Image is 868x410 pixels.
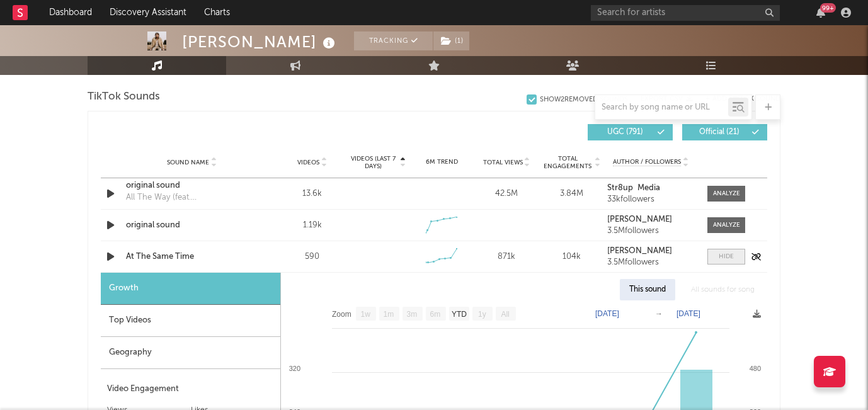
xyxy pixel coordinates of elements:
div: 6M Trend [413,157,471,167]
div: Growth [101,273,280,305]
div: 13.6k [283,188,341,200]
strong: [PERSON_NAME] [607,247,672,255]
div: Top Videos [101,305,280,337]
text: 6m [430,310,441,319]
div: 3.5M followers [607,227,695,236]
text: 3m [407,310,418,319]
text: YTD [452,310,467,319]
div: 1.19k [283,219,341,232]
span: Videos [297,159,319,166]
text: 1y [478,310,486,319]
button: (1) [433,31,469,50]
div: This sound [620,279,675,300]
span: ( 1 ) [433,31,470,50]
a: original sound [126,219,258,232]
span: UGC ( 791 ) [596,128,654,136]
div: 33k followers [607,195,695,204]
div: 3.5M followers [607,258,695,267]
div: 42.5M [477,188,536,200]
div: All The Way (feat. [PERSON_NAME]) [126,191,258,204]
text: [DATE] [595,309,619,318]
text: Zoom [332,310,351,319]
text: → [655,309,663,318]
span: Author / Followers [613,158,681,166]
div: All sounds for song [682,279,764,300]
span: Official ( 21 ) [690,128,748,136]
span: Total Engagements [542,155,593,170]
a: At The Same Time [126,251,258,263]
text: All [501,310,509,319]
text: 1w [361,310,371,319]
div: [PERSON_NAME] [182,31,338,52]
span: Total Views [483,159,523,166]
a: original sound [126,179,258,192]
a: [PERSON_NAME] [607,247,695,256]
button: UGC(791) [588,124,673,140]
span: Sound Name [167,159,209,166]
div: 871k [477,251,536,263]
strong: [PERSON_NAME] [607,215,672,224]
text: 320 [289,365,300,372]
span: Videos (last 7 days) [348,155,399,170]
strong: Str8up Media [607,184,660,192]
text: 1m [384,310,394,319]
a: [PERSON_NAME] [607,215,695,224]
a: Str8up Media [607,184,695,193]
div: 99 + [820,3,836,13]
div: Geography [101,337,280,369]
span: TikTok Sounds [88,89,160,105]
button: 99+ [816,8,825,18]
button: Official(21) [682,124,767,140]
div: 590 [283,251,341,263]
button: Tracking [354,31,433,50]
div: 104k [542,251,601,263]
div: 3.84M [542,188,601,200]
text: [DATE] [677,309,700,318]
div: Video Engagement [107,382,274,397]
input: Search for artists [591,5,780,21]
text: 480 [750,365,761,372]
input: Search by song name or URL [595,103,728,113]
